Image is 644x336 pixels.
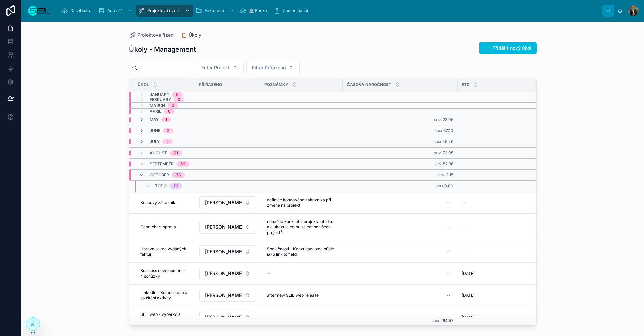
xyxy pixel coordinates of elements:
[150,103,165,108] span: March
[205,270,242,277] span: [PERSON_NAME], BBA
[193,5,237,17] a: Fakturace
[70,8,91,13] span: Dashboard
[462,249,466,254] span: --
[140,200,175,205] span: Koncový zákazník
[27,5,51,16] img: App logo
[264,216,339,238] a: nenačítá konkrétní projekt/nabídku ale ukazuje celou selection všech projektů
[447,200,451,205] div: --
[199,82,222,87] span: Přiřazeno
[272,5,313,17] a: Zaměstnanci
[347,268,453,279] a: --
[140,246,188,257] span: Úprava sekce vydaných faktur
[140,224,176,230] span: Gantt chart oprava
[172,103,174,108] div: 0
[165,117,167,122] div: 1
[150,139,160,144] span: July
[199,245,256,258] button: Select Button
[442,139,453,144] span: 45:46
[437,173,445,177] small: Sum
[140,312,188,323] span: SEIL web - výběrko a controlling
[140,268,188,279] span: Business development - 4 schůzky
[283,8,308,13] span: Zaměstnanci
[432,319,439,323] small: Sum
[150,117,159,122] span: May
[150,92,169,97] span: January
[252,64,286,71] span: Filter Přiřazeno
[199,196,256,209] button: Select Button
[264,290,339,301] a: after new SEIL web release
[435,129,442,133] small: Sum
[434,162,442,166] small: Sum
[444,183,453,188] span: 0:00
[181,32,201,38] a: 📋 Úkoly
[201,64,230,71] span: Filter Projekt
[178,97,180,102] div: 0
[168,109,171,114] div: 0
[264,244,339,260] a: Společnosti... Konzultace zda půjde jako link to field
[176,172,181,178] div: 33
[138,265,191,282] a: Business development - 4 schůzky
[199,220,256,234] a: Select Button
[347,290,453,301] a: --
[199,196,256,209] a: Select Button
[443,128,453,133] span: 67:10
[264,82,288,87] span: Poznámky
[479,42,537,54] button: Přidělit nový úkol
[347,246,453,257] a: --
[267,293,319,298] span: after new SEIL web release
[56,3,602,18] div: scrollable content
[199,267,256,280] button: Select Button
[347,82,391,87] span: Časová náročnost
[150,172,169,178] span: October
[462,224,547,230] a: --
[462,271,547,276] a: [DATE]
[199,311,256,324] button: Select Button
[107,8,122,13] span: Adresář
[443,117,453,122] span: 23:05
[347,312,453,323] a: --
[434,151,441,155] small: Sum
[443,150,453,155] span: 73:05
[138,244,191,260] a: Úprava sekce vydaných faktur
[347,197,453,208] a: --
[147,8,180,13] span: Projektové řízení
[138,309,191,325] a: SEIL web - výběrko a controlling
[267,271,271,276] div: --
[462,271,475,276] span: [DATE]
[436,184,443,188] small: Sum
[249,8,267,13] span: 🏦 Banka
[140,290,188,301] span: LinkedIn - Komunikace a spuštění aktivity
[180,161,185,167] div: 56
[205,8,224,13] span: Fakturace
[462,293,475,298] span: [DATE]
[176,92,179,97] div: 0
[447,271,451,276] div: --
[96,5,136,17] a: Adresář
[462,224,466,230] span: --
[462,249,547,254] a: --
[462,82,470,87] span: ETD
[138,287,191,303] a: LinkedIn - Komunikace a spuštění aktivity
[138,82,149,87] span: Úkol
[129,45,196,54] h1: Úkoly - Management
[447,224,451,230] div: --
[199,245,256,258] a: Select Button
[150,150,167,156] span: August
[462,200,466,205] span: --
[447,249,451,254] div: --
[237,5,272,17] a: 🏦 Banka
[447,293,451,298] div: --
[173,183,178,189] div: 20
[199,289,256,302] a: Select Button
[205,248,242,255] span: [PERSON_NAME], BBA
[264,312,339,323] a: --
[462,314,475,320] span: [DATE]
[267,197,336,208] span: definice koncového zákazníka při změně na projekt
[138,222,191,233] a: Gantt chart oprava
[205,224,242,230] span: [PERSON_NAME], BBA
[246,61,300,74] button: Select Button
[199,267,256,280] a: Select Button
[267,314,271,320] div: --
[150,128,160,133] span: June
